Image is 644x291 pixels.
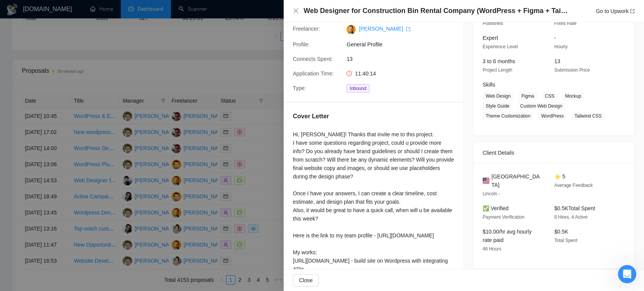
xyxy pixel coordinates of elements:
[347,25,356,34] img: c1MFplIIhqIElmyFUBZ8BXEpI9f51hj4QxSyXq_Q7hwkd0ckEycJ6y3Swt0JtKMXL2
[293,26,320,32] span: Freelancer:
[359,26,411,32] a: [PERSON_NAME] export
[347,84,369,93] span: Inbound
[554,214,588,220] span: 8 Hires, 4 Active
[483,229,532,243] span: $10.00/hr avg hourly rate paid
[518,92,537,100] span: Figma
[483,102,513,110] span: Style Guide
[618,265,636,283] iframe: Intercom live chat
[293,41,310,47] span: Profile:
[554,173,565,180] span: ⭐ 5
[483,205,509,211] span: ✅ Verified
[491,172,542,189] span: [GEOGRAPHIC_DATA]
[293,56,333,62] span: Connects Spent:
[554,229,568,235] span: $0.5K
[483,214,524,220] span: Payment Verification
[347,55,462,63] span: 13
[347,40,462,49] span: General Profile
[293,8,299,14] button: Close
[483,191,500,196] span: Lincoln -
[554,67,590,73] span: Submission Price
[483,112,534,120] span: Theme Customization
[293,70,334,77] span: Application Time:
[293,85,306,91] span: Type:
[538,112,567,120] span: WordPress
[355,70,376,77] span: 11:40:14
[483,21,503,26] span: Published
[554,205,595,211] span: $0.5K Total Spent
[483,92,514,100] span: Web Design
[596,8,635,14] a: Go to Upworkexport
[554,58,560,64] span: 13
[483,246,501,252] span: 46 Hours
[517,102,565,110] span: Custom Web Design
[554,183,593,188] span: Average Feedback
[630,9,635,13] span: export
[293,274,319,286] button: Close
[293,8,299,14] span: close
[483,44,518,49] span: Experience Level
[483,67,512,73] span: Project Length
[299,276,313,284] span: Close
[554,21,577,26] span: Fixed Rate
[483,82,495,88] span: Skills
[406,27,411,31] span: export
[572,112,605,120] span: Tailwind CSS
[347,71,352,76] span: clock-circle
[483,142,625,163] div: Client Details
[542,92,558,100] span: CSS
[483,177,490,185] img: 🇺🇸
[483,58,515,64] span: 3 to 6 months
[293,112,329,121] h5: Cover Letter
[554,238,577,243] span: Total Spent
[562,92,584,100] span: Mockup
[483,35,498,41] span: Expert
[304,6,568,16] h4: Web Designer for Construction Bin Rental Company (WordPress + Figma + Tailwind)
[554,44,568,49] span: Hourly
[554,35,556,41] span: -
